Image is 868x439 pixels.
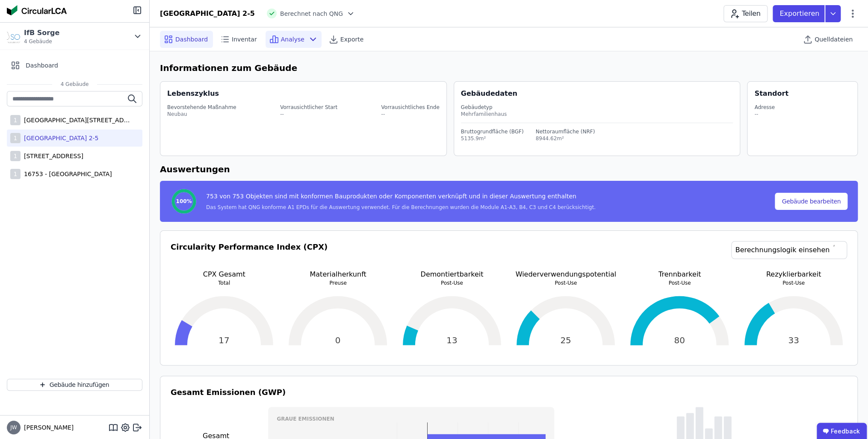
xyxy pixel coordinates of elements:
[461,128,524,135] div: Bruttogrundfläche (BGF)
[24,28,59,38] div: IfB Sorge
[740,269,847,280] p: Rezyklierbarkeit
[7,379,142,391] button: Gebäude hinzufügen
[399,269,505,280] p: Demontiertbarkeit
[731,241,847,259] a: Berechnungslogik einsehen
[535,128,595,135] div: Nettoraumfläche (NRF)
[284,269,391,280] p: Materialherkunft
[461,111,733,118] div: Mehrfamilienhaus
[740,280,847,286] p: Post-Use
[512,280,619,286] p: Post-Use
[399,280,505,286] p: Post-Use
[167,111,236,118] div: Neubau
[512,269,619,280] p: Wiederverwendungspotential
[21,170,112,178] div: 16753 - [GEOGRAPHIC_DATA]
[175,35,208,44] span: Dashboard
[21,116,132,124] div: [GEOGRAPHIC_DATA][STREET_ADDRESS]
[176,198,192,205] span: 100%
[340,35,363,44] span: Exporte
[280,9,343,18] span: Berechnet nach QNG
[754,88,788,99] div: Standort
[160,163,858,176] h6: Auswertungen
[167,88,219,99] div: Lebenszyklus
[461,135,524,142] div: 5135.9m²
[280,111,337,118] div: --
[160,62,858,74] h6: Informationen zum Gebäude
[171,269,278,280] p: CPX Gesamt
[277,415,546,422] h3: Graue Emissionen
[815,35,853,44] span: Quelldateien
[7,5,67,15] img: Concular
[626,269,733,280] p: Trennbarkeit
[21,134,98,142] div: [GEOGRAPHIC_DATA] 2-5
[284,280,391,286] p: Preuse
[7,29,21,43] img: IfB Sorge
[206,204,596,211] div: Das System hat QNG konforme A1 EPDs für die Auswertung verwendet. Für die Berechnungen wurden die...
[754,111,775,118] div: --
[723,5,768,22] button: Teilen
[26,61,58,70] span: Dashboard
[10,425,17,430] span: JW
[10,151,21,161] div: 1
[280,104,337,111] div: Vorrausichtlicher Start
[171,241,328,269] h3: Circularity Performance Index (CPX)
[779,9,821,19] p: Exportieren
[10,169,21,179] div: 1
[21,423,74,432] span: [PERSON_NAME]
[381,111,439,118] div: --
[461,104,733,111] div: Gebäudetyp
[21,152,83,160] div: [STREET_ADDRESS]
[626,280,733,286] p: Post-Use
[232,35,257,44] span: Inventar
[461,88,740,99] div: Gebäudedaten
[171,280,278,286] p: Total
[754,104,775,111] div: Adresse
[52,81,97,88] span: 4 Gebäude
[281,35,304,44] span: Analyse
[535,135,595,142] div: 8944.62m²
[167,104,236,111] div: Bevorstehende Maßnahme
[10,115,21,125] div: 1
[10,133,21,143] div: 1
[171,386,847,398] h3: Gesamt Emissionen (GWP)
[206,192,596,204] div: 753 von 753 Objekten sind mit konformen Bauprodukten oder Komponenten verknüpft und in dieser Aus...
[160,9,255,19] div: [GEOGRAPHIC_DATA] 2-5
[775,193,847,210] button: Gebäude bearbeiten
[381,104,439,111] div: Vorrausichtliches Ende
[24,38,59,45] span: 4 Gebäude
